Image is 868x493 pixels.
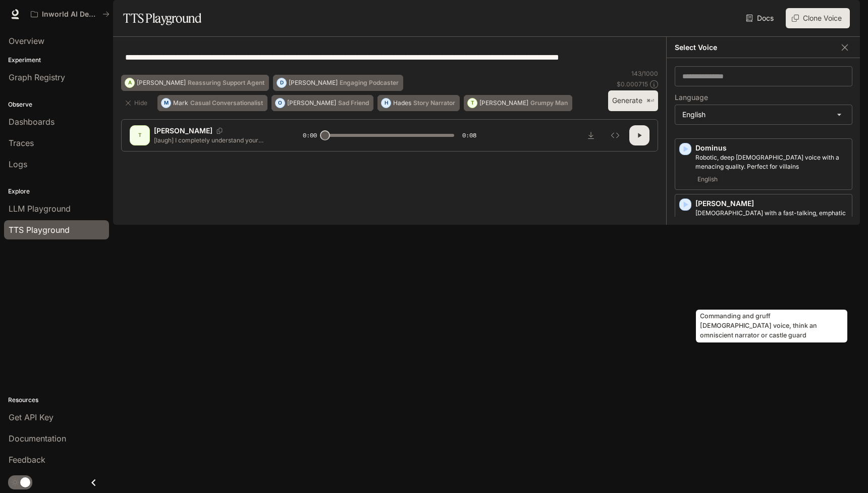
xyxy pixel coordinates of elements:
button: MMarkCasual Conversationalist [157,95,267,111]
p: Grumpy Man [530,100,568,106]
p: $ 0.000715 [617,80,648,88]
button: Hide [121,95,153,111]
button: HHadesStory Narrator [377,95,460,111]
p: [PERSON_NAME] [154,126,212,136]
button: Generate⌘⏎ [608,90,658,111]
p: ⌘⏎ [646,98,654,104]
button: A[PERSON_NAME]Reassuring Support Agent [121,75,269,91]
button: All workspaces [26,4,114,24]
p: Sad Friend [338,100,369,106]
div: M [161,95,171,111]
p: [PERSON_NAME] [695,199,848,209]
p: Hades [393,100,411,106]
div: D [277,75,286,91]
button: Clone Voice [786,8,850,28]
p: 143 / 1000 [631,69,658,78]
div: H [382,95,391,111]
p: Mark [173,100,188,106]
p: [PERSON_NAME] [479,100,528,106]
div: A [125,75,134,91]
p: Story Narrator [413,100,455,106]
p: Engaging Podcaster [340,80,399,86]
p: Robotic, deep male voice with a menacing quality. Perfect for villains [695,153,848,171]
div: O [276,95,285,111]
button: D[PERSON_NAME]Engaging Podcaster [273,75,403,91]
div: English [675,105,852,124]
div: T [468,95,477,111]
button: T[PERSON_NAME]Grumpy Man [464,95,572,111]
p: Reassuring Support Agent [188,80,264,86]
p: [PERSON_NAME] [137,80,186,86]
span: 0:08 [462,130,476,140]
a: Docs [744,8,778,28]
p: Inworld AI Demos [42,10,98,19]
span: English [695,173,720,185]
div: T [132,127,148,143]
p: [laugh] I completely understand your frustration with this situation. Let me look into your accou... [154,136,279,144]
h1: TTS Playground [123,8,201,28]
p: [PERSON_NAME] [289,80,338,86]
button: O[PERSON_NAME]Sad Friend [272,95,373,111]
p: Dominus [695,143,848,153]
p: Male with a fast-talking, emphatic and streetwise tone [695,209,848,227]
button: Inspect [605,125,625,145]
p: Casual Conversationalist [190,100,263,106]
span: 0:00 [303,130,317,140]
p: [PERSON_NAME] [287,100,336,106]
p: Language [675,94,708,101]
button: Download audio [581,125,601,145]
button: Copy Voice ID [212,128,227,134]
div: Commanding and gruff [DEMOGRAPHIC_DATA] voice, think an omniscient narrator or castle guard [696,310,847,342]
